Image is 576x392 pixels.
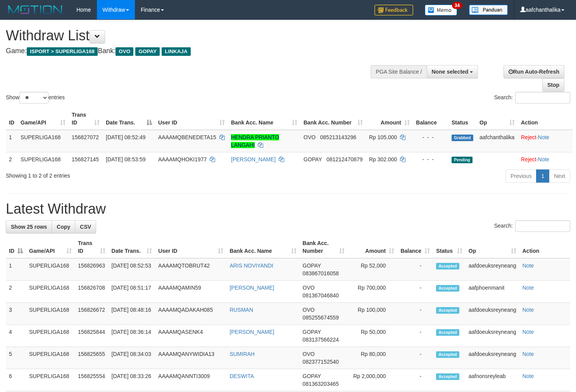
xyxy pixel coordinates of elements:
[229,329,274,335] a: [PERSON_NAME]
[26,347,75,369] td: SUPERLIGA168
[155,325,226,347] td: AAAAMQASENK4
[6,220,52,233] a: Show 25 rows
[6,47,376,55] h4: Game: Bank:
[162,47,191,56] span: LINKAJA
[155,303,226,325] td: AAAAMQADAKAH085
[515,220,570,232] input: Search:
[436,285,459,292] span: Accepted
[116,47,133,56] span: OVO
[26,258,75,281] td: SUPERLIGA168
[158,134,216,140] span: AAAAMQBENEDETA15
[231,134,279,148] a: HENDRA PRIANTO LANGAHI
[26,236,75,258] th: Game/API: activate to sort column ascending
[425,5,457,16] img: Button%20Memo.svg
[155,258,226,281] td: AAAAMQTOBRUT42
[229,351,255,357] a: SUMIRAH
[303,262,321,269] span: GOPAY
[505,169,536,183] a: Previous
[303,292,339,299] span: Copy 081367046840 to clipboard
[6,108,17,130] th: ID
[476,130,518,152] td: aafchanthalika
[6,28,376,43] h1: Withdraw List
[6,325,26,347] td: 4
[6,347,26,369] td: 5
[229,285,274,291] a: [PERSON_NAME]
[432,69,469,75] span: None selected
[542,78,564,92] a: Stop
[519,236,570,258] th: Action
[436,373,459,380] span: Accepted
[448,108,476,130] th: Status
[303,337,339,343] span: Copy 083137566224 to clipboard
[469,5,508,15] img: panduan.png
[303,329,321,335] span: GOPAY
[466,258,519,281] td: aafdoeuksreyneang
[348,325,397,347] td: Rp 50,000
[72,134,99,140] span: 156827072
[466,347,519,369] td: aafdoeuksreyneang
[75,303,109,325] td: 156826672
[369,134,397,140] span: Rp 105.000
[75,281,109,303] td: 156826708
[397,347,433,369] td: -
[304,134,316,140] span: OVO
[69,108,103,130] th: Trans ID: activate to sort column ascending
[397,281,433,303] td: -
[536,169,549,183] a: 1
[6,369,26,391] td: 6
[106,156,145,162] span: [DATE] 08:53:59
[466,369,519,391] td: aafnonsreyleab
[75,347,109,369] td: 156825655
[103,108,155,130] th: Date Trans.: activate to sort column descending
[518,108,573,130] th: Action
[397,369,433,391] td: -
[466,303,519,325] td: aafdoeuksreyneang
[57,224,70,230] span: Copy
[515,92,570,104] input: Search:
[466,325,519,347] td: aafdoeuksreyneang
[397,258,433,281] td: -
[348,258,397,281] td: Rp 52,000
[72,156,99,162] span: 156827145
[466,281,519,303] td: aafphoenmanit
[397,236,433,258] th: Balance: activate to sort column ascending
[109,236,155,258] th: Date Trans.: activate to sort column ascending
[427,65,478,78] button: None selected
[300,236,348,258] th: Bank Acc. Number: activate to sort column ascending
[521,156,536,162] a: Reject
[135,47,160,56] span: GOPAY
[226,236,299,258] th: Bank Acc. Name: activate to sort column ascending
[523,373,534,379] a: Note
[303,351,315,357] span: OVO
[303,314,339,321] span: Copy 085255674559 to clipboard
[303,373,321,379] span: GOPAY
[229,262,273,269] a: ARIS NOVIYANDI
[303,359,339,365] span: Copy 082377152540 to clipboard
[523,307,534,313] a: Note
[229,307,253,313] a: RUSMAN
[504,65,564,78] a: Run Auto-Refresh
[538,134,550,140] a: Note
[518,152,573,166] td: ·
[436,307,459,314] span: Accepted
[75,369,109,391] td: 156825554
[17,130,69,152] td: SUPERLIGA168
[109,281,155,303] td: [DATE] 08:51:17
[229,373,254,379] a: DESWITA
[413,108,448,130] th: Balance
[155,281,226,303] td: AAAAMQAMIN59
[26,281,75,303] td: SUPERLIGA168
[436,329,459,336] span: Accepted
[304,156,322,162] span: GOPAY
[523,351,534,357] a: Note
[371,65,426,78] div: PGA Site Balance /
[26,303,75,325] td: SUPERLIGA168
[466,236,519,258] th: Op: activate to sort column ascending
[80,224,91,230] span: CSV
[397,303,433,325] td: -
[26,369,75,391] td: SUPERLIGA168
[75,236,109,258] th: Trans ID: activate to sort column ascending
[6,4,65,16] img: MOTION_logo.png
[416,155,445,163] div: - - -
[155,369,226,391] td: AAAAMQANNTI3009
